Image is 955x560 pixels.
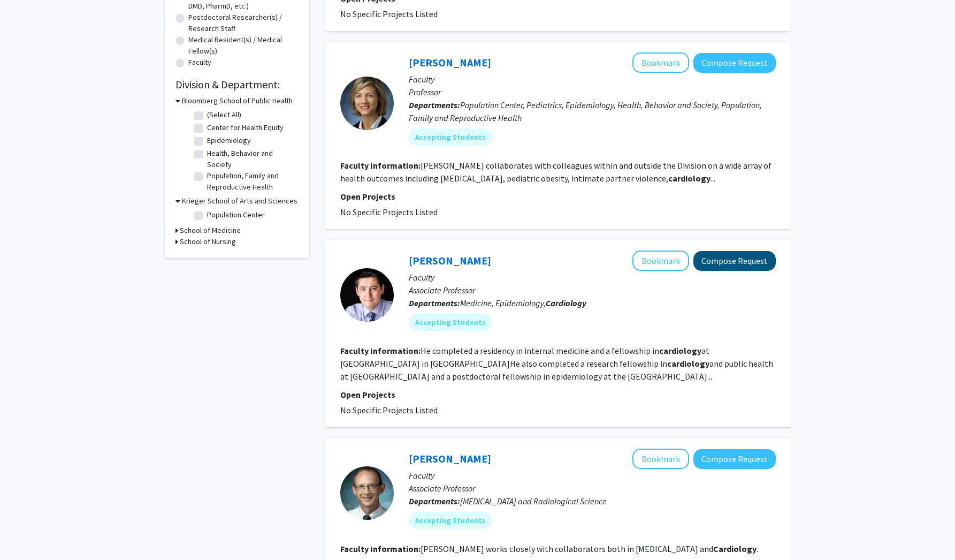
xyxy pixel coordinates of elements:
label: Medical Resident(s) / Medical Fellow(s) [188,34,299,57]
iframe: Chat [8,512,45,552]
button: Add Jacky Jennings to Bookmarks [632,52,689,73]
p: Associate Professor [409,284,776,297]
b: Cardiology [713,543,757,554]
label: Population Center [207,209,265,221]
p: Open Projects [340,190,776,203]
a: [PERSON_NAME] [409,452,491,465]
button: Compose Request to Michael Schär [693,449,776,469]
button: Add Kunihiro Matsushita to Bookmarks [632,251,689,271]
p: Professor [409,86,776,99]
p: Faculty [409,271,776,284]
label: (Select All) [207,109,241,120]
b: cardiology [659,345,701,356]
b: cardiology [667,358,709,369]
h3: School of Medicine [180,225,241,236]
span: Medicine, Epidemiology, [460,298,586,308]
fg-read-more: He completed a residency in internal medicine and a fellowship in at [GEOGRAPHIC_DATA] in [GEOGRA... [340,345,773,382]
p: Faculty [409,469,776,482]
h3: Bloomberg School of Public Health [182,95,293,107]
h3: Krieger School of Arts and Sciences [182,195,297,207]
p: Faculty [409,73,776,86]
label: Center for Health Equity [207,122,284,133]
b: cardiology [668,173,710,184]
fg-read-more: [PERSON_NAME] works closely with collaborators both in [MEDICAL_DATA] and . [421,543,758,554]
button: Compose Request to Jacky Jennings [693,53,776,73]
label: Population, Family and Reproductive Health [207,170,296,193]
label: Health, Behavior and Society [207,148,296,170]
mat-chip: Accepting Students [409,314,492,331]
h2: Division & Department: [175,78,299,91]
b: Departments: [409,298,460,308]
b: Departments: [409,496,460,506]
span: No Specific Projects Listed [340,207,438,217]
b: Cardiology [546,298,586,308]
h3: School of Nursing [180,236,236,247]
span: No Specific Projects Listed [340,405,438,415]
b: Departments: [409,100,460,110]
label: Postdoctoral Researcher(s) / Research Staff [188,12,299,34]
b: Faculty Information: [340,345,421,356]
mat-chip: Accepting Students [409,512,492,529]
b: Faculty Information: [340,160,421,171]
p: Open Projects [340,388,776,401]
a: [PERSON_NAME] [409,254,491,267]
p: Associate Professor [409,482,776,495]
label: Epidemiology [207,135,251,146]
b: Faculty Information: [340,543,421,554]
mat-chip: Accepting Students [409,128,492,146]
span: No Specific Projects Listed [340,9,438,19]
fg-read-more: [PERSON_NAME] collaborates with colleagues within and outside the Division on a wide array of hea... [340,160,771,184]
button: Compose Request to Kunihiro Matsushita [693,251,776,271]
label: Faculty [188,57,211,68]
button: Add Michael Schär to Bookmarks [632,449,689,469]
a: [PERSON_NAME] [409,56,491,69]
span: [MEDICAL_DATA] and Radiological Science [460,496,607,506]
span: Population Center, Pediatrics, Epidemiology, Health, Behavior and Society, Population, Family and... [409,100,762,123]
